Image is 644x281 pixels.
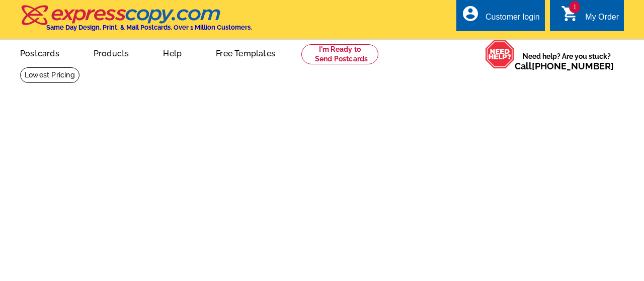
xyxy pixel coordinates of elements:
[561,11,619,24] a: 1 shopping_cart My Order
[147,41,198,64] a: Help
[569,1,580,13] span: 1
[461,11,540,24] a: account_circle Customer login
[532,61,614,71] a: [PHONE_NUMBER]
[485,40,515,69] img: help
[515,51,619,71] span: Need help? Are you stuck?
[486,13,540,27] div: Customer login
[515,61,614,71] span: Call
[461,5,479,23] i: account_circle
[561,5,579,23] i: shopping_cart
[200,41,291,64] a: Free Templates
[4,41,75,64] a: Postcards
[46,24,252,31] h4: Same Day Design, Print, & Mail Postcards. Over 1 Million Customers.
[585,13,619,27] div: My Order
[20,12,252,31] a: Same Day Design, Print, & Mail Postcards. Over 1 Million Customers.
[77,41,145,64] a: Products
